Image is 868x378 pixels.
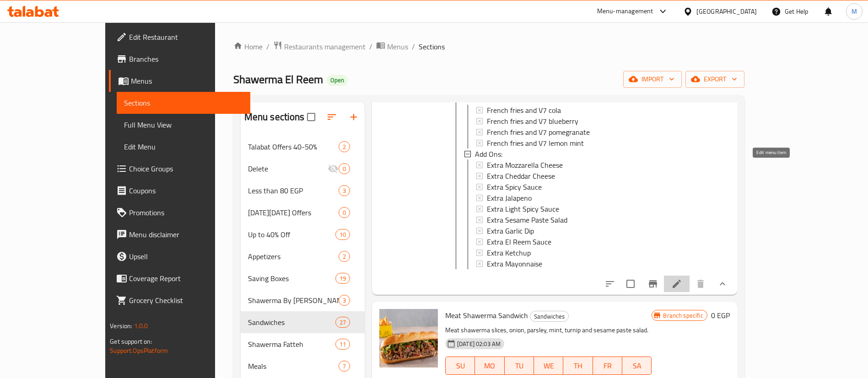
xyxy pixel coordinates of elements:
[335,317,350,328] div: items
[487,170,555,181] span: Extra Cheddar Cheese
[109,202,250,224] a: Promotions
[449,359,471,373] span: SU
[379,309,438,367] img: Meat Shawerma Sandwich
[626,359,648,373] span: SA
[327,75,348,86] div: Open
[248,207,339,218] div: Black Friday Offers
[534,357,563,375] button: WE
[445,325,652,336] p: Meat shawerma slices, onion, parsley, mint, turnip and sesame paste salad.
[129,207,243,218] span: Promotions
[248,339,335,350] span: Shawerma Fatteh
[248,141,339,152] span: Talabat Offers 40-50%
[631,74,674,85] span: import
[327,76,348,84] span: Open
[117,92,250,114] a: Sections
[696,6,757,16] div: [GEOGRAPHIC_DATA]
[623,71,682,88] button: import
[508,359,530,373] span: TU
[538,359,560,373] span: WE
[419,41,445,52] span: Sections
[109,267,250,289] a: Coverage Report
[339,251,350,262] div: items
[248,229,335,240] span: Up to 40% Off
[339,295,350,306] div: items
[852,6,857,16] span: M
[241,311,365,333] div: Sandwiches27
[487,138,584,149] span: French fries and V7 lemon mint
[339,141,350,152] div: items
[124,119,243,130] span: Full Menu View
[505,357,534,375] button: TU
[445,357,475,375] button: SU
[339,296,350,305] span: 3
[109,289,250,311] a: Grocery Checklist
[241,355,365,377] div: Meals7
[475,149,502,160] span: Add Ons:
[339,252,350,261] span: 2
[124,141,243,152] span: Edit Menu
[134,320,148,332] span: 1.0.0
[129,251,243,262] span: Upsell
[685,71,744,88] button: export
[599,273,621,295] button: sort-choices
[693,74,737,85] span: export
[487,116,578,127] span: French fries and V7 blueberry
[109,158,250,180] a: Choice Groups
[110,345,168,357] a: Support.OpsPlatform
[369,41,372,52] li: /
[302,107,321,127] span: Select all sections
[241,224,365,245] div: Up to 40% Off10
[336,274,350,283] span: 19
[248,163,328,174] span: Delete
[129,32,243,43] span: Edit Restaurant
[622,357,652,375] button: SA
[129,53,243,64] span: Branches
[335,229,350,240] div: items
[248,273,335,284] span: Saving Boxes
[129,185,243,196] span: Coupons
[241,136,365,158] div: Talabat Offers 40-50%2
[109,26,250,48] a: Edit Restaurant
[129,229,243,240] span: Menu disclaimer
[336,340,350,349] span: 11
[248,295,339,306] div: Shawerma By Kilo
[339,165,350,173] span: 0
[336,230,350,239] span: 10
[563,357,593,375] button: TH
[412,41,415,52] li: /
[273,41,366,53] a: Restaurants management
[241,333,365,355] div: Shawerma Fatteh11
[487,247,531,258] span: Extra Ketchup
[717,278,728,289] svg: Show Choices
[328,163,339,174] svg: Inactive section
[248,185,339,196] span: Less than 80 EGP
[248,295,339,306] span: Shawerma By [PERSON_NAME]
[567,359,589,373] span: TH
[642,273,664,295] button: Branch-specific-item
[248,251,339,262] div: Appetizers
[487,203,559,214] span: Extra Light Spicy Sauce
[339,185,350,196] div: items
[129,163,243,174] span: Choice Groups
[445,309,528,322] span: Meat Shawerma Sandwich
[487,160,563,170] span: Extra Mozzarella Cheese
[479,359,501,373] span: MO
[339,361,350,372] div: items
[453,340,504,348] span: [DATE] 02:03 AM
[339,208,350,217] span: 0
[244,110,305,124] h2: Menu sections
[487,225,534,236] span: Extra Garlic Dip
[117,136,250,158] a: Edit Menu
[339,163,350,174] div: items
[284,41,366,52] span: Restaurants management
[376,41,408,53] a: Menus
[109,48,250,70] a: Branches
[117,114,250,136] a: Full Menu View
[335,339,350,350] div: items
[659,311,706,320] span: Branch specific
[110,320,132,332] span: Version:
